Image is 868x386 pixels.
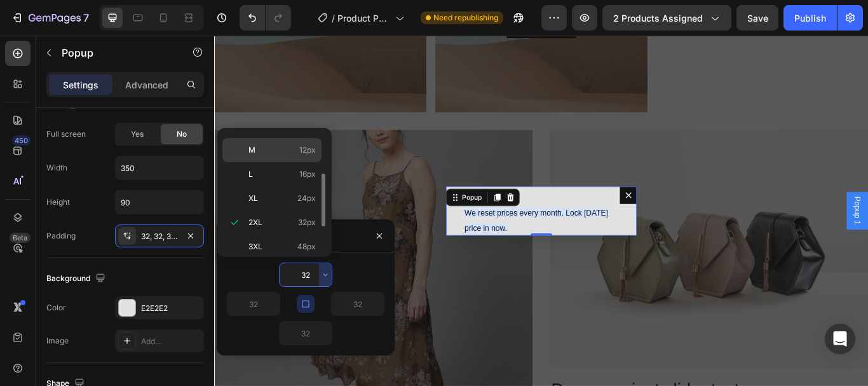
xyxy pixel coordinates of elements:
[248,193,258,204] span: XL
[83,10,89,25] p: 7
[332,11,335,25] span: /
[602,5,731,31] button: 2 products assigned
[280,263,332,286] input: Auto
[297,193,316,204] span: 24px
[177,128,187,140] span: No
[46,302,66,314] div: Color
[270,176,492,233] div: Dialog body
[270,176,492,233] div: Dialog content
[62,45,170,60] p: Popup
[248,241,262,252] span: 3XL
[613,11,703,25] span: 2 products assigned
[332,293,384,315] input: Auto
[46,335,69,347] div: Image
[297,241,316,252] span: 48px
[63,78,98,92] p: Settings
[825,324,855,354] div: Open Intercom Messenger
[227,293,280,315] input: Auto
[5,5,95,31] button: 7
[125,78,168,92] p: Advanced
[248,217,262,228] span: 2XL
[248,144,255,156] span: M
[46,196,70,208] div: Height
[743,188,756,221] span: Popup 1
[783,5,837,31] button: Publish
[298,217,316,228] span: 32px
[286,183,314,195] div: Popup
[12,135,31,146] div: 450
[214,36,868,386] iframe: To enrich screen reader interactions, please activate Accessibility in Grammarly extension settings
[292,202,459,230] span: We reset prices every month. Lock [DATE] price in now.
[131,128,144,140] span: Yes
[747,13,768,24] span: Save
[46,128,86,140] div: Full screen
[337,11,390,25] span: Product Page - [DATE] 08:43:17
[736,5,778,31] button: Save
[280,322,332,345] input: Auto
[248,169,253,180] span: L
[141,303,201,314] div: E2E2E2
[299,144,316,156] span: 12px
[299,169,316,180] span: 16px
[10,233,31,243] div: Beta
[290,196,472,236] div: Rich Text Editor. Editing area: main
[46,162,67,174] div: Width
[433,12,498,24] span: Need republishing
[116,191,203,214] input: Auto
[116,156,203,179] input: Auto
[794,11,826,25] div: Publish
[141,231,178,242] div: 32, 32, 32, 32
[141,336,201,347] div: Add...
[46,230,76,242] div: Padding
[46,270,108,287] div: Background
[240,5,291,31] div: Undo/Redo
